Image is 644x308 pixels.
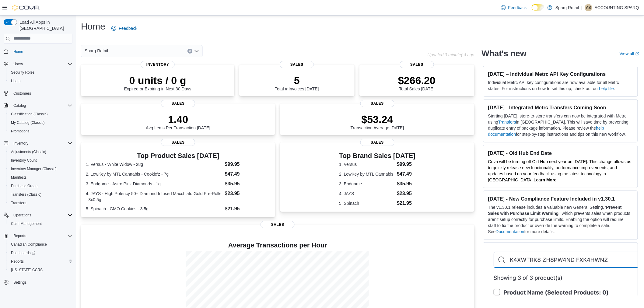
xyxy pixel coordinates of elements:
p: $53.24 [351,113,404,125]
span: Sales [161,139,195,146]
span: Users [13,61,23,66]
span: Sparq Retail [85,47,108,54]
span: Catalog [13,103,26,108]
span: Transfers [11,201,26,205]
button: Users [11,60,25,68]
dt: 5. Spinach [339,200,394,206]
a: Transfers [498,120,516,124]
span: Catalog [11,102,72,109]
h1: Home [81,20,105,33]
div: Avg Items Per Transaction [DATE] [146,113,210,130]
dd: $21.95 [225,205,271,212]
button: Inventory [1,139,75,148]
dd: $23.95 [225,190,271,197]
span: AS [586,4,591,11]
button: Canadian Compliance [6,240,75,249]
a: Adjustments (Classic) [9,148,49,156]
span: Promotions [9,128,72,135]
span: Inventory Manager (Classic) [9,165,72,173]
button: Customers [1,89,75,98]
span: Transfers [9,199,72,207]
span: Settings [13,280,26,285]
dd: $99.95 [225,161,271,168]
a: Security Roles [9,69,37,76]
button: Clear input [187,49,192,54]
button: [US_STATE] CCRS [6,266,75,274]
h3: Top Brand Sales [DATE] [339,152,415,159]
button: Reports [11,232,29,240]
a: Feedback [109,22,140,34]
a: [US_STATE] CCRS [9,266,45,274]
dd: $99.95 [397,161,415,168]
dt: 4. JAYS - High Potency 50+ Diamond Infused Macchiato Gold Pre-Rolls - 3x0.5g [86,191,222,203]
p: | [581,4,583,11]
span: Sales [161,100,195,107]
span: Washington CCRS [9,266,72,274]
h3: Top Product Sales [DATE] [86,152,270,159]
button: Home [1,47,75,56]
span: Inventory Count [11,158,37,163]
a: Reports [9,258,26,265]
button: Catalog [1,101,75,110]
button: Inventory [11,140,31,147]
a: help documentation [488,126,604,137]
button: Reports [6,257,75,266]
button: Purchase Orders [6,182,75,190]
span: Canadian Compliance [9,241,72,248]
a: Customers [11,90,33,97]
span: Users [11,60,72,68]
span: Canadian Compliance [11,242,47,247]
span: Reports [13,233,26,238]
img: Cova [12,5,40,11]
span: Manifests [11,175,26,180]
h3: [DATE] - Integrated Metrc Transfers Coming Soon [488,104,633,110]
span: Security Roles [9,69,72,76]
button: Users [6,77,75,85]
button: Security Roles [6,68,75,77]
dd: $35.95 [397,180,415,187]
a: Dashboards [6,249,75,257]
span: Inventory Count [9,157,72,164]
div: Total Sales [DATE] [398,74,436,91]
span: Sales [280,61,314,68]
span: Load All Apps in [GEOGRAPHIC_DATA] [17,19,72,31]
span: Classification (Classic) [11,112,48,117]
span: Inventory Manager (Classic) [11,166,57,171]
span: Customers [11,89,72,97]
div: Expired or Expiring in Next 30 Days [124,74,191,91]
span: Sales [360,100,394,107]
h3: [DATE] - Old Hub End Date [488,150,633,156]
a: Feedback [499,2,529,14]
span: Reports [11,259,24,264]
span: Transfers (Classic) [9,191,72,198]
span: Reports [9,258,72,265]
nav: Complex example [4,45,72,303]
p: The v1.30.1 release includes a valuable new General Setting, ' ', which prevents sales when produ... [488,204,633,235]
span: My Catalog (Classic) [9,119,72,126]
div: Total # Invoices [DATE] [275,74,319,91]
dd: $47.49 [397,170,415,178]
span: Promotions [11,129,30,134]
span: Settings [11,278,72,286]
button: My Catalog (Classic) [6,118,75,127]
a: Cash Management [9,220,44,227]
a: Learn More [534,177,556,182]
span: Inventory [11,140,72,147]
dt: 1. Versus - White Widow - 28g [86,161,222,167]
span: Dashboards [9,249,72,257]
span: Transfers (Classic) [11,192,41,197]
span: Inventory [13,141,28,146]
a: Documentation [496,229,524,234]
span: Feedback [508,5,527,11]
span: Adjustments (Classic) [9,148,72,156]
button: Operations [11,212,34,219]
dt: 3. Endgame - Astro Pink Diamonds - 1g [86,181,222,187]
span: Users [11,79,20,83]
dt: 2. LowKey by MTL Cannabis [339,171,394,177]
button: Classification (Classic) [6,110,75,118]
span: Operations [11,212,72,219]
h3: [DATE] - New Compliance Feature Included in v1.30.1 [488,196,633,202]
a: Inventory Manager (Classic) [9,165,59,173]
a: Manifests [9,174,29,181]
